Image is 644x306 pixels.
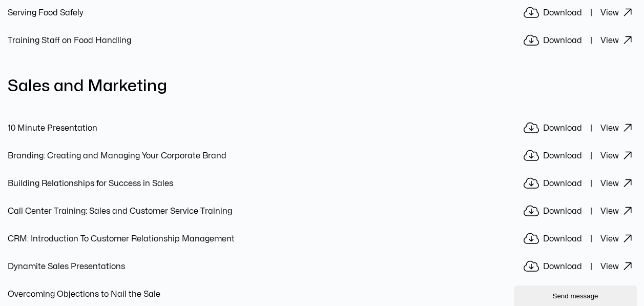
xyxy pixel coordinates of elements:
a: Call Center Training: Sales and Customer Service Training [8,205,232,218]
a: View [600,177,636,191]
a: View [600,232,636,246]
a: Download [520,177,584,191]
a: Download [520,149,584,163]
a: Download [520,205,584,218]
a: Branding: Creating and Managing Your Corporate Brand [8,149,226,163]
a: Download [520,6,584,20]
a: View [600,34,636,48]
a: View [600,205,636,218]
a: View [600,6,636,20]
a: Sales and Marketing [8,78,167,94]
a: View [600,260,636,274]
a: Dynamite Sales Presentations [8,260,125,274]
a: View [600,121,636,135]
a: CRM: Introduction To Customer Relationship Management [8,232,235,246]
a: Download [520,260,584,274]
a: View [600,149,636,163]
a: Building Relationships for Success in Sales [8,177,173,191]
a: Overcoming Objections to Nail the Sale [8,288,160,301]
iframe: chat widget [514,283,639,306]
a: Download [520,121,584,135]
a: Serving Food Safely [8,6,84,20]
a: 10 Minute Presentation [8,121,97,135]
a: Download [520,34,584,48]
a: Download [520,232,584,246]
a: Training Staff on Food Handling [8,34,131,48]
